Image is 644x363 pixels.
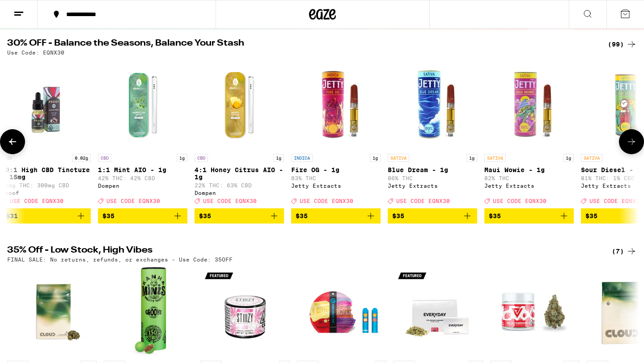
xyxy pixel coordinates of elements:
button: Add to bag [98,208,187,224]
p: SATIVA [388,154,409,162]
img: Dompen - 4:1 Honey Citrus AIO - 1g [195,60,284,149]
p: CBD [195,154,208,162]
img: Jetty Extracts - Fire OG - 1g [291,60,381,149]
span: USE CODE EQNX30 [300,198,353,204]
p: 42% THC: 42% CBD [98,175,187,181]
p: 22% THC: 63% CBD [195,182,284,188]
p: 0.02g [72,154,91,162]
div: Proof [1,190,91,196]
img: Cloud - RS11 - 3.5g [7,267,97,356]
a: Open page for 4:1 Honey Citrus AIO - 1g from Dompen [195,60,284,208]
span: $31 [6,212,18,219]
p: 1g [177,154,187,162]
p: 1:1 Mint AIO - 1g [98,166,187,173]
a: Open page for Fire OG - 1g from Jetty Extracts [291,60,381,208]
div: Dompen [98,183,187,189]
p: 1g [466,154,477,162]
p: 1g [563,154,574,162]
img: Kanha - Groove Minis Nano Chocolate Bites [131,267,166,356]
span: $35 [392,212,404,219]
span: USE CODE EQNX30 [106,198,160,204]
p: 83% THC [291,175,381,181]
img: Jetty Extracts - Blue Dream - 1g [388,60,477,149]
img: STIIIZY - Acai Berry Live Resin Diamonds - 1g [200,267,290,356]
span: USE CODE EQNX30 [493,198,547,204]
img: Dompen - 1:1 Mint AIO - 1g [98,60,187,149]
div: Jetty Extracts [291,183,381,189]
p: FINAL SALE: No returns, refunds, or exchanges - Use Code: 35OFF [7,257,233,262]
a: (7) [612,246,637,257]
span: USE CODE EQNX30 [589,198,643,204]
p: 86% THC [388,175,477,181]
span: Hi. Need any help? [5,6,64,13]
img: Everyday - Apple Jack Pre-Ground - 14g [394,267,483,356]
button: Add to bag [291,208,381,224]
p: CBD [1,154,15,162]
span: $35 [296,212,308,219]
p: 1g [273,154,284,162]
span: $35 [102,212,114,219]
p: 82% THC [484,175,574,181]
p: INDICA [291,154,313,162]
a: (99) [608,39,637,50]
p: 15mg THC: 300mg CBD [1,182,91,188]
img: Cookies - BernieHana Butter/ Tequila Sunrise 3 in 1 AIO - 1g [297,267,386,356]
span: $35 [199,212,211,219]
h2: 30% OFF - Balance the Seasons, Balance Your Stash [7,39,593,50]
img: Proof - 20:1 High CBD Tincture - 15mg [1,60,91,149]
h2: 35% Off - Low Stock, High Vibes [7,246,593,257]
a: Open page for 20:1 High CBD Tincture - 15mg from Proof [1,60,91,208]
span: USE CODE EQNX30 [10,198,64,204]
p: CBD [98,154,111,162]
img: Jetty Extracts - Maui Wowie - 1g [484,60,574,149]
p: SATIVA [581,154,602,162]
div: Jetty Extracts [484,183,574,189]
span: $35 [489,212,501,219]
p: 4:1 Honey Citrus AIO - 1g [195,166,284,181]
img: Ember Valley - Melted Strawberries - 3.5g [490,267,580,356]
div: Dompen [195,190,284,196]
div: Jetty Extracts [388,183,477,189]
button: Add to bag [484,208,574,224]
button: Add to bag [388,208,477,224]
span: USE CODE EQNX30 [203,198,257,204]
p: 20:1 High CBD Tincture - 15mg [1,166,91,181]
a: Open page for Blue Dream - 1g from Jetty Extracts [388,60,477,208]
span: $35 [585,212,597,219]
p: SATIVA [484,154,506,162]
p: Fire OG - 1g [291,166,381,173]
p: 1g [370,154,381,162]
p: Maui Wowie - 1g [484,166,574,173]
a: Open page for 1:1 Mint AIO - 1g from Dompen [98,60,187,208]
button: Add to bag [1,208,91,224]
a: Open page for Maui Wowie - 1g from Jetty Extracts [484,60,574,208]
p: Blue Dream - 1g [388,166,477,173]
span: USE CODE EQNX30 [396,198,450,204]
button: Add to bag [195,208,284,224]
p: Use Code: EQNX30 [7,50,64,55]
